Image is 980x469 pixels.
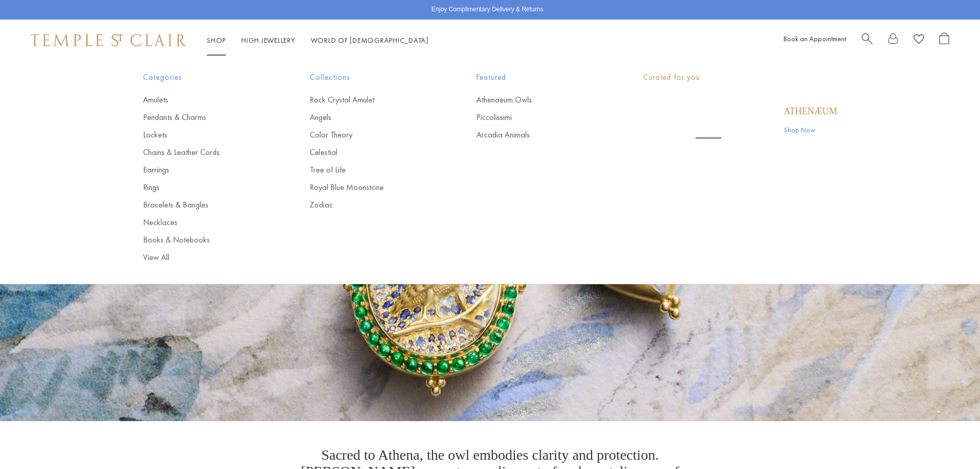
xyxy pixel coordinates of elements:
[241,36,295,45] a: High JewelleryHigh Jewellery
[784,124,838,135] a: Shop Now
[310,199,435,211] a: Zodiac
[476,112,602,123] a: Piccolissimi
[310,182,435,193] a: Royal Blue Moonstone
[207,36,226,45] a: ShopShop
[31,34,186,46] img: Temple St. Clair
[143,94,269,106] a: Amulets
[939,32,949,48] a: Open Shopping Bag
[432,5,543,15] p: Enjoy Complimentary Delivery & Returns
[143,164,269,176] a: Earrings
[207,34,429,47] nav: Main navigation
[783,34,846,43] a: Book an Appointment
[476,71,602,84] span: Featured
[476,129,602,141] a: Arcadia Animals
[143,252,269,263] a: View All
[476,94,602,106] a: Athenaeum Owls
[310,164,435,176] a: Tree of Life
[310,129,435,141] a: Color Theory
[310,94,435,106] a: Rock Crystal Amulet
[862,32,872,48] a: Search
[643,71,838,84] p: Curated for you
[143,129,269,141] a: Lockets
[143,217,269,228] a: Necklaces
[143,112,269,123] a: Pendants & Charms
[310,112,435,123] a: Angels
[310,147,435,158] a: Celestial
[310,71,435,84] span: Collections
[914,32,924,48] a: View Wishlist
[143,199,269,211] a: Bracelets & Bangles
[143,182,269,193] a: Rings
[784,106,838,117] a: Athenæum
[143,147,269,158] a: Chains & Leather Cords
[311,36,429,45] a: World of [DEMOGRAPHIC_DATA]World of [DEMOGRAPHIC_DATA]
[143,234,269,246] a: Books & Notebooks
[143,71,269,84] span: Categories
